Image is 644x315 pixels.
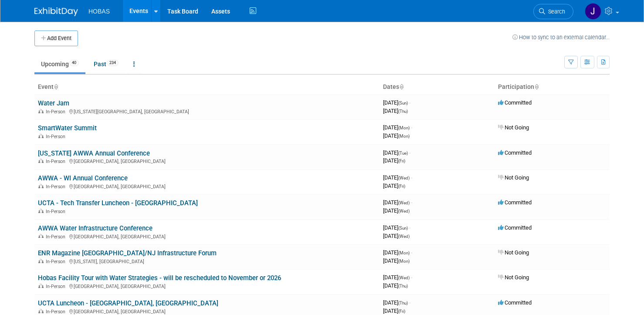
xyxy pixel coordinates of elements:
[383,233,410,239] span: [DATE]
[383,224,410,231] span: [DATE]
[498,149,532,156] span: Committed
[411,274,412,281] span: -
[383,257,410,264] span: [DATE]
[69,60,79,66] span: 40
[38,282,376,289] div: [GEOGRAPHIC_DATA], [GEOGRAPHIC_DATA]
[398,151,408,156] span: (Tue)
[380,80,495,95] th: Dates
[38,224,153,232] a: AWWA Water Infrastructure Conference
[46,259,68,264] span: In-Person
[411,249,412,256] span: -
[545,8,565,15] span: Search
[398,184,405,189] span: (Fri)
[383,308,405,314] span: [DATE]
[38,124,97,132] a: SmartWater Summit
[398,209,410,213] span: (Wed)
[38,157,376,164] div: [GEOGRAPHIC_DATA], [GEOGRAPHIC_DATA]
[46,234,68,240] span: In-Person
[38,199,198,207] a: UCTA - Tech Transfer Luncheon - [GEOGRAPHIC_DATA]
[46,159,68,164] span: In-Person
[46,209,68,214] span: In-Person
[398,125,410,130] span: (Mon)
[383,108,408,114] span: [DATE]
[398,226,408,230] span: (Sun)
[498,274,529,281] span: Not Going
[383,282,408,289] span: [DATE]
[46,109,68,115] span: In-Person
[383,157,405,164] span: [DATE]
[46,284,68,289] span: In-Person
[398,309,405,314] span: (Fri)
[398,301,408,305] span: (Thu)
[38,159,44,163] img: In-Person Event
[498,99,532,106] span: Committed
[498,224,532,231] span: Committed
[38,99,69,107] a: Water Jam
[38,259,44,263] img: In-Person Event
[411,199,412,206] span: -
[54,83,58,90] a: Sort by Event Name
[383,99,410,106] span: [DATE]
[498,249,529,256] span: Not Going
[38,308,376,315] div: [GEOGRAPHIC_DATA], [GEOGRAPHIC_DATA]
[585,3,601,20] img: Jennifer Jensen
[34,30,78,46] button: Add Event
[383,299,410,306] span: [DATE]
[409,149,410,156] span: -
[398,176,410,180] span: (Wed)
[534,83,539,90] a: Sort by Participation Type
[46,134,68,139] span: In-Person
[38,257,376,264] div: [US_STATE], [GEOGRAPHIC_DATA]
[383,124,412,131] span: [DATE]
[38,233,376,240] div: [GEOGRAPHIC_DATA], [GEOGRAPHIC_DATA]
[107,60,119,66] span: 234
[38,109,44,113] img: In-Person Event
[383,183,405,189] span: [DATE]
[38,309,44,313] img: In-Person Event
[533,4,573,19] a: Search
[398,109,408,114] span: (Thu)
[38,108,376,115] div: [US_STATE][GEOGRAPHIC_DATA], [GEOGRAPHIC_DATA]
[87,56,125,72] a: Past234
[383,174,412,181] span: [DATE]
[409,99,410,106] span: -
[46,309,68,315] span: In-Person
[38,174,128,182] a: AWWA - WI Annual Conference
[398,259,410,264] span: (Mon)
[38,284,44,288] img: In-Person Event
[498,124,529,131] span: Not Going
[495,80,610,95] th: Participation
[398,134,410,139] span: (Mon)
[398,159,405,163] span: (Fri)
[38,249,217,257] a: ENR Magazine [GEOGRAPHIC_DATA]/NJ Infrastructure Forum
[34,7,78,16] img: ExhibitDay
[398,200,410,205] span: (Wed)
[383,249,412,256] span: [DATE]
[398,101,408,105] span: (Sun)
[383,132,410,139] span: [DATE]
[411,124,412,131] span: -
[383,207,410,214] span: [DATE]
[498,174,529,181] span: Not Going
[38,184,44,188] img: In-Person Event
[38,149,150,157] a: [US_STATE] AWWA Annual Conference
[498,299,532,306] span: Committed
[383,149,410,156] span: [DATE]
[398,251,410,255] span: (Mon)
[398,284,408,288] span: (Thu)
[38,134,44,138] img: In-Person Event
[34,56,85,72] a: Upcoming40
[498,199,532,206] span: Committed
[512,34,610,41] a: How to sync to an external calendar...
[38,274,281,282] a: Hobas Facility Tour with Water Strategies - will be rescheduled to November or 2026
[38,234,44,238] img: In-Person Event
[46,184,68,190] span: In-Person
[399,83,403,90] a: Sort by Start Date
[409,299,410,306] span: -
[409,224,410,231] span: -
[88,8,110,15] span: HOBAS
[383,199,412,206] span: [DATE]
[34,80,380,95] th: Event
[411,174,412,181] span: -
[38,209,44,213] img: In-Person Event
